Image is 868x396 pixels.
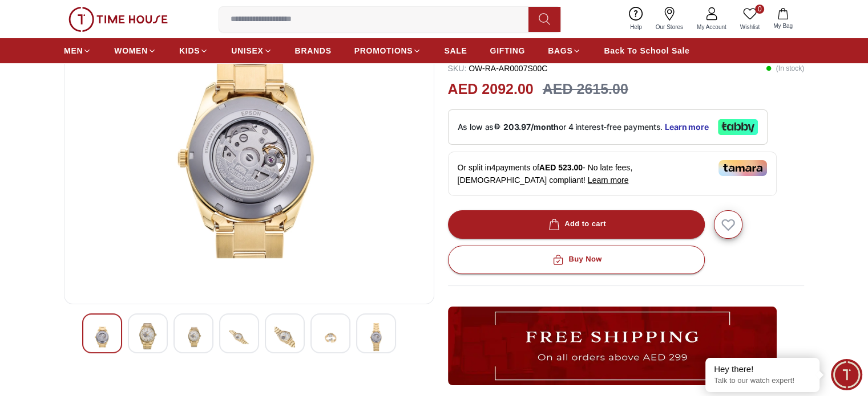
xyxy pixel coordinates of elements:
[548,45,572,56] span: BAGS
[714,376,811,386] p: Talk to our watch expert!
[444,40,467,61] a: SALE
[718,160,767,176] img: Tamara
[354,40,422,61] a: PROMOTIONS
[649,5,690,34] a: Our Stores
[769,22,797,30] span: My Bag
[448,210,705,239] button: Add to cart
[588,175,629,185] span: Learn more
[766,6,800,32] button: My Bag
[651,23,688,31] span: Our Stores
[714,364,811,375] div: Hey there!
[114,40,156,61] a: WOMEN
[623,5,649,34] a: Help
[625,23,647,31] span: Help
[755,5,764,14] span: 0
[366,323,386,351] img: ORIENT Men's Analog White Dial Watch - OW-RA-AR0007S00C
[179,40,208,61] a: KIDS
[448,63,548,74] p: OW-RA-AR0007S00C
[295,40,332,61] a: BRANDS
[64,40,91,61] a: MEN
[231,40,272,61] a: UNISEX
[548,40,581,61] a: BAGS
[448,64,467,73] span: SKU :
[490,45,525,56] span: GIFTING
[736,23,764,31] span: Wishlist
[229,323,249,351] img: ORIENT Men's Analog White Dial Watch - OW-RA-AR0007S00C
[274,323,295,351] img: ORIENT Men's Analog White Dial Watch - OW-RA-AR0007S00C
[539,163,583,172] span: AED 523.00
[295,45,332,56] span: BRANDS
[138,323,158,349] img: ORIENT Men's Analog White Dial Watch - OW-RA-AR0007S00C
[320,323,341,351] img: ORIENT Men's Analog White Dial Watch - OW-RA-AR0007S00C
[231,45,263,56] span: UNISEX
[550,253,601,266] div: Buy Now
[766,63,804,74] p: ( In stock )
[448,79,534,100] h2: AED 2092.00
[68,7,168,32] img: ...
[733,5,766,34] a: 0Wishlist
[546,218,606,231] div: Add to cart
[444,45,467,56] span: SALE
[543,79,628,100] h3: AED 2615.00
[183,323,204,351] img: ORIENT Men's Analog White Dial Watch - OW-RA-AR0007S00C
[92,323,112,351] img: ORIENT Men's Analog White Dial Watch - OW-RA-AR0007S00C
[448,307,777,385] img: ...
[448,246,705,274] button: Buy Now
[692,23,731,31] span: My Account
[114,45,148,56] span: WOMEN
[179,45,200,56] span: KIDS
[74,21,425,295] img: ORIENT Men's Analog White Dial Watch - OW-RA-AR0007S00C
[354,45,413,56] span: PROMOTIONS
[490,40,525,61] a: GIFTING
[448,152,777,196] div: Or split in 4 payments of - No late fees, [DEMOGRAPHIC_DATA] compliant!
[604,45,689,56] span: Back To School Sale
[831,359,862,390] div: Chat Widget
[604,40,689,61] a: Back To School Sale
[64,45,83,56] span: MEN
